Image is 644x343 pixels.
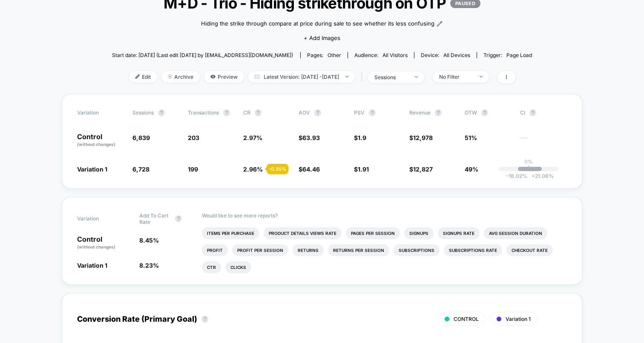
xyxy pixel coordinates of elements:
[293,244,324,256] li: Returns
[528,165,529,171] p: |
[264,227,342,239] li: Product Details Views Rate
[354,134,366,141] span: $
[354,166,369,173] span: $
[132,109,154,116] span: Sessions
[506,316,531,322] span: Variation 1
[374,74,408,80] div: sessions
[532,173,535,179] span: +
[409,134,433,141] span: $
[135,74,140,79] img: edit
[454,316,479,322] span: CONTROL
[267,164,288,174] div: - 0.35 %
[188,166,198,173] span: 199
[527,173,554,179] span: 21.06 %
[435,109,442,116] button: ?
[139,262,159,269] span: 8.23 %
[302,134,320,141] span: 63.93
[314,109,321,116] button: ?
[465,109,512,116] span: OTW
[299,109,310,116] span: AOV
[202,244,228,256] li: Profit
[524,158,533,165] p: 0%
[439,74,473,80] div: No Filter
[202,212,567,219] p: Would like to see more reports?
[413,166,433,173] span: 12,827
[201,316,208,323] button: ?
[382,52,408,58] span: All Visitors
[175,215,182,222] button: ?
[158,109,165,116] button: ?
[484,227,547,239] li: Avg Session Duration
[255,109,262,116] button: ?
[112,52,293,58] span: Start date: [DATE] (Last edit [DATE] by [EMAIL_ADDRESS][DOMAIN_NAME])
[77,244,115,249] span: (without changes)
[77,236,131,250] p: Control
[483,52,532,58] div: Trigger:
[161,71,200,83] span: Archive
[302,166,320,173] span: 64.46
[139,237,159,244] span: 8.45 %
[232,244,288,256] li: Profit Per Session
[354,109,365,116] span: PSV
[201,20,434,28] span: Hiding the strike through compare at price during sale to see whether its less confusing
[202,261,221,273] li: Ctr
[243,134,262,141] span: 2.97 %
[444,244,502,256] li: Subscriptions Rate
[129,71,157,83] span: Edit
[414,52,477,58] span: Device:
[299,134,320,141] span: $
[132,166,149,173] span: 6,728
[438,227,480,239] li: Signups Rate
[409,166,433,173] span: $
[77,212,124,225] span: Variation
[204,71,244,83] span: Preview
[354,52,408,58] div: Audience:
[168,74,172,79] img: end
[188,134,199,141] span: 203
[481,109,488,116] button: ?
[77,133,124,148] p: Control
[139,212,171,225] span: Add To Cart Rate
[188,109,219,116] span: Transactions
[328,244,389,256] li: Returns Per Session
[255,74,259,79] img: calendar
[506,244,553,256] li: Checkout Rate
[225,261,251,273] li: Clicks
[443,52,470,58] span: all devices
[328,52,341,58] span: other
[346,227,400,239] li: Pages Per Session
[77,142,115,147] span: (without changes)
[369,109,376,116] button: ?
[248,71,355,83] span: Latest Version: [DATE] - [DATE]
[520,109,567,116] span: CI
[77,166,107,173] span: Variation 1
[77,262,107,269] span: Variation 1
[465,166,478,173] span: 49%
[243,109,250,116] span: CR
[409,109,431,116] span: Revenue
[358,166,369,173] span: 1.91
[465,134,477,141] span: 51%
[413,134,433,141] span: 12,978
[345,76,348,77] img: end
[358,134,366,141] span: 1.9
[506,173,527,179] span: -18.02 %
[304,34,340,41] span: + Add Images
[307,52,341,58] div: Pages:
[359,71,368,83] span: |
[243,166,263,173] span: 2.96 %
[520,135,567,148] span: ---
[529,109,536,116] button: ?
[223,109,230,116] button: ?
[77,109,124,116] span: Variation
[415,76,418,78] img: end
[299,166,320,173] span: $
[394,244,440,256] li: Subscriptions
[506,52,532,58] span: Page Load
[480,76,483,77] img: end
[202,227,259,239] li: Items Per Purchase
[132,134,150,141] span: 6,839
[404,227,434,239] li: Signups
